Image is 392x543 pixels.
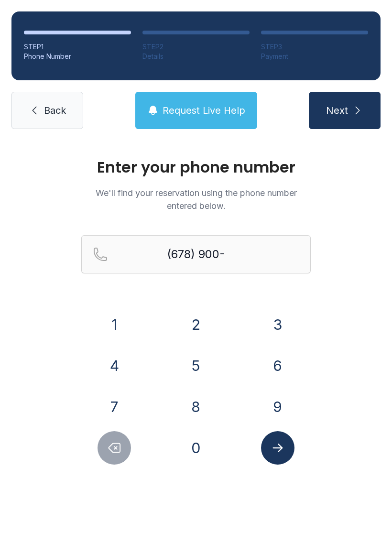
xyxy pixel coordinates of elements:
button: 9 [261,390,294,424]
span: Next [326,104,348,117]
p: We'll find your reservation using the phone number entered below. [81,186,311,212]
button: 6 [261,349,294,382]
button: 5 [179,349,213,382]
div: Details [142,52,250,61]
button: 4 [98,349,131,382]
span: Request Live Help [163,104,245,117]
div: Payment [261,52,368,61]
button: 1 [98,308,131,341]
button: 7 [98,390,131,424]
div: Phone Number [24,52,131,61]
div: STEP 3 [261,42,368,52]
button: 3 [261,308,294,341]
button: 0 [179,431,213,465]
span: Back [44,104,66,117]
button: Submit lookup form [261,431,294,465]
div: STEP 1 [24,42,131,52]
button: 8 [179,390,213,424]
button: Delete number [98,431,131,465]
h1: Enter your phone number [81,160,311,175]
button: 2 [179,308,213,341]
div: STEP 2 [142,42,250,52]
input: Reservation phone number [81,235,311,273]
